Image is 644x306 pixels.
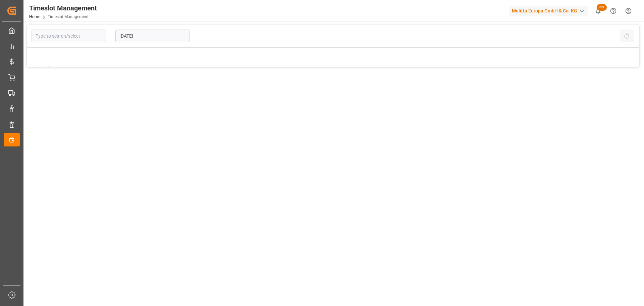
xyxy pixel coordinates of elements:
div: Timeslot Management [29,3,97,13]
div: Melitta Europa GmbH & Co. KG [509,6,588,16]
a: Home [29,14,40,19]
span: 99+ [597,4,607,11]
button: Help Center [606,3,621,18]
input: Type to search/select [32,30,106,42]
button: Melitta Europa GmbH & Co. KG [509,4,591,17]
input: DD-MM-YYYY [115,30,190,42]
button: show 100 new notifications [591,3,606,18]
